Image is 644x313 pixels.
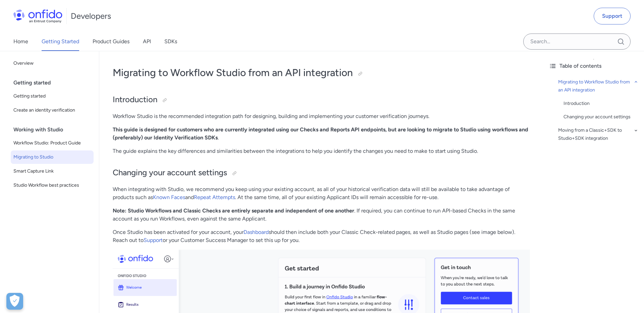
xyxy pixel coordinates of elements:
[144,237,163,243] a: Support
[523,34,631,50] input: Onfido search input field
[13,123,96,136] div: Working with Studio
[11,165,94,178] a: Smart Capture Link
[11,89,94,103] a: Getting started
[6,293,23,310] button: Open Preferences
[153,194,185,200] a: Known Faces
[6,293,23,310] div: Cookie Preferences
[194,194,235,200] a: Repeat Attempts
[13,76,96,89] div: Getting started
[13,106,91,114] span: Create an identity verification
[563,113,639,121] a: Changing your account settings
[558,78,639,94] a: Migrating to Workflow Studio from an API integration
[11,104,94,117] a: Create an identity verification
[113,112,530,120] p: Workflow Studio is the recommended integration path for designing, building and implementing your...
[13,139,91,147] span: Workflow Studio: Product Guide
[13,92,91,100] span: Getting started
[11,179,94,192] a: Studio Workflow best practices
[164,32,177,51] a: SDKs
[113,167,530,179] h2: Changing your account settings
[113,126,530,142] p: .
[93,32,129,51] a: Product Guides
[563,100,639,108] a: Introduction
[113,207,530,223] p: . If required, you can continue to run API-based Checks in the same account as you run Workflows,...
[143,32,151,51] a: API
[13,59,91,67] span: Overview
[42,32,79,51] a: Getting Started
[13,153,91,161] span: Migrating to Studio
[71,11,111,21] h1: Developers
[13,181,91,189] span: Studio Workflow best practices
[558,126,639,142] a: Moving from a Classic+SDK to Studio+SDK integration
[113,66,530,79] h1: Migrating to Workflow Studio from an API integration
[113,94,530,106] h2: Introduction
[11,150,94,164] a: Migrating to Studio
[113,207,354,214] strong: Note: Studio Workflows and Classic Checks are entirely separate and independent of one another
[13,167,91,175] span: Smart Capture Link
[13,32,28,51] a: Home
[113,126,528,141] strong: This guide is designed for customers who are currently integrated using our Checks and Reports AP...
[113,228,530,244] p: Once Studio has been activated for your account, your should then include both your Classic Check...
[549,62,639,70] div: Table of contents
[11,57,94,70] a: Overview
[594,8,631,24] a: Support
[13,9,62,23] img: Onfido Logo
[11,136,94,150] a: Workflow Studio: Product Guide
[113,185,530,201] p: When integrating with Studio, we recommend you keep using your existing account, as all of your h...
[113,147,530,155] p: The guide explains the key differences and similarities between the integrations to help you iden...
[244,229,269,235] a: Dashboard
